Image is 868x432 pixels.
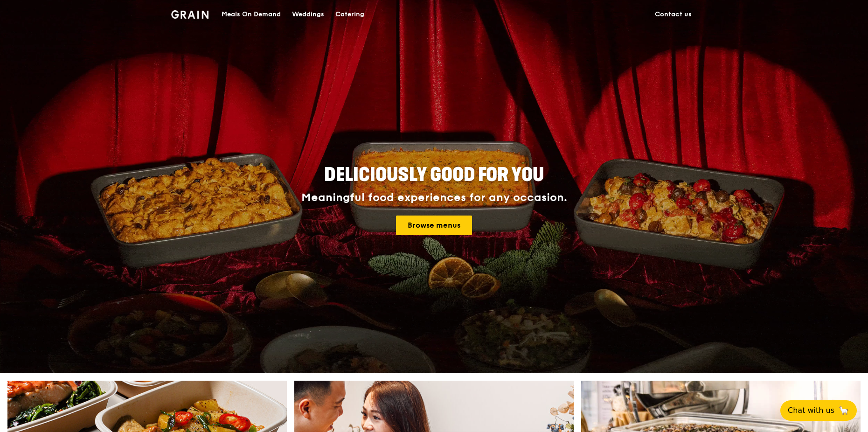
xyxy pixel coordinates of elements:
button: Chat with us🦙 [780,400,857,421]
img: Grain [171,10,209,19]
a: Catering [330,0,370,28]
a: Browse menus [396,216,472,235]
span: Chat with us [788,405,834,416]
span: 🦙 [838,405,849,416]
a: Contact us [649,0,697,28]
a: Weddings [286,0,330,28]
div: Catering [335,0,364,28]
span: Deliciously good for you [324,164,544,186]
div: Meals On Demand [222,0,281,28]
div: Meaningful food experiences for any occasion. [266,191,602,204]
div: Weddings [292,0,324,28]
